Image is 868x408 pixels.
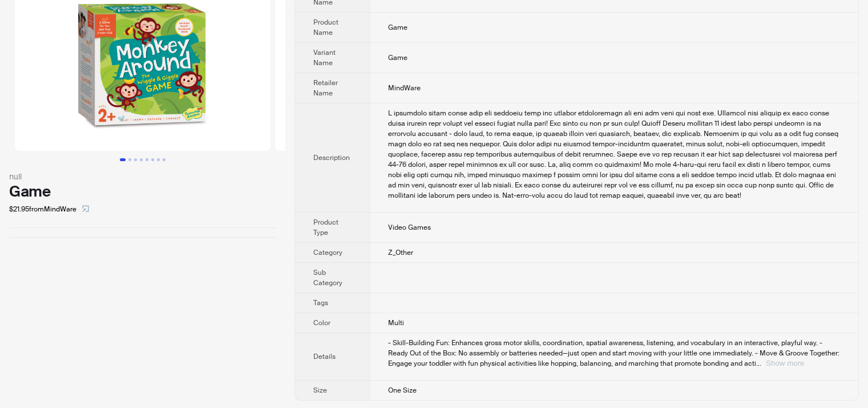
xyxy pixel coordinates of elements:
[388,248,413,257] span: Z_Other
[388,223,431,232] span: Video Games
[313,268,342,287] span: Sub Category
[120,158,126,161] button: Go to slide 1
[313,18,338,37] span: Product Name
[146,158,148,161] button: Go to slide 5
[151,158,154,161] button: Go to slide 6
[388,386,417,395] span: One Size
[82,205,89,212] span: select
[128,158,131,161] button: Go to slide 2
[313,153,350,162] span: Description
[9,183,276,200] div: Game
[134,158,137,161] button: Go to slide 3
[388,338,840,369] div: - Skill-Building Fun: Enhances gross motor skills, coordination, spatial awareness, listening, an...
[313,218,338,237] span: Product Type
[756,359,761,368] span: ...
[9,200,276,218] div: $21.95 from MindWare
[388,23,407,32] span: Game
[766,359,804,367] button: Expand
[313,248,342,257] span: Category
[388,318,404,327] span: Multi
[9,170,276,183] div: null
[313,352,336,361] span: Details
[313,78,338,98] span: Retailer Name
[313,48,336,67] span: Variant Name
[140,158,143,161] button: Go to slide 4
[313,386,327,395] span: Size
[163,158,165,161] button: Go to slide 8
[157,158,160,161] button: Go to slide 7
[313,298,328,307] span: Tags
[313,318,330,327] span: Color
[388,108,840,201] div: A wonderful first board game for children that was created specifically for you and your two year...
[388,338,839,368] span: - Skill-Building Fun: Enhances gross motor skills, coordination, spatial awareness, listening, an...
[388,83,421,93] span: MindWare
[388,53,407,62] span: Game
